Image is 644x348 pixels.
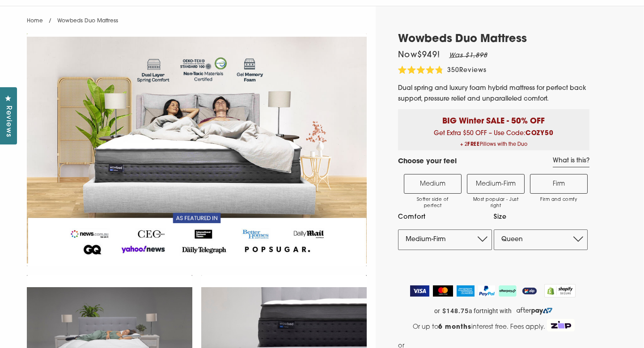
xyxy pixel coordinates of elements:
[442,307,469,315] strong: $148.75
[447,67,459,74] span: 350
[467,142,480,147] b: FREE
[494,212,588,223] label: Size
[530,174,588,194] label: Firm
[544,284,576,297] img: Shopify secure badge
[413,324,545,331] span: Or up to interest free. Fees apply.
[459,67,487,74] span: Reviews
[398,33,589,46] h1: Wowbeds Duo Mattress
[398,304,589,318] a: or $148.75 a fortnight with
[520,285,539,297] img: ZipPay Logo
[405,109,583,127] p: BIG Winter SALE - 50% OFF
[433,285,453,297] img: MasterCard Logo
[49,18,51,24] span: /
[410,285,429,297] img: Visa Logo
[478,285,495,297] img: PayPal Logo
[27,18,43,24] a: Home
[553,157,589,167] a: What is this?
[457,285,475,297] img: American Express Logo
[398,51,440,59] span: Now $949 !
[27,6,118,29] nav: breadcrumbs
[469,307,512,315] span: a fortnight with
[449,52,487,59] em: Was $1,898
[547,319,575,331] img: Zip Logo
[398,85,586,102] span: Dual spring and luxury foam hybrid mattress for perfect back support, pressure relief and unparal...
[405,130,583,150] span: Get Extra $50 OFF – Use Code:
[409,197,457,209] span: Softer side of perfect
[57,18,118,24] span: Wowbeds Duo Mattress
[472,197,520,209] span: Most popular - Just right
[398,157,457,167] h4: Choose your feel
[499,285,517,297] img: AfterPay Logo
[467,174,525,194] label: Medium-Firm
[398,66,487,76] div: 350Reviews
[405,139,583,150] span: + 2 Pillows with the Duo
[535,197,583,203] span: Firm and comfy
[438,324,471,331] strong: 6 months
[404,174,462,194] label: Medium
[434,307,440,315] span: or
[525,130,554,137] b: COZY50
[2,106,14,137] span: Reviews
[398,212,492,223] label: Comfort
